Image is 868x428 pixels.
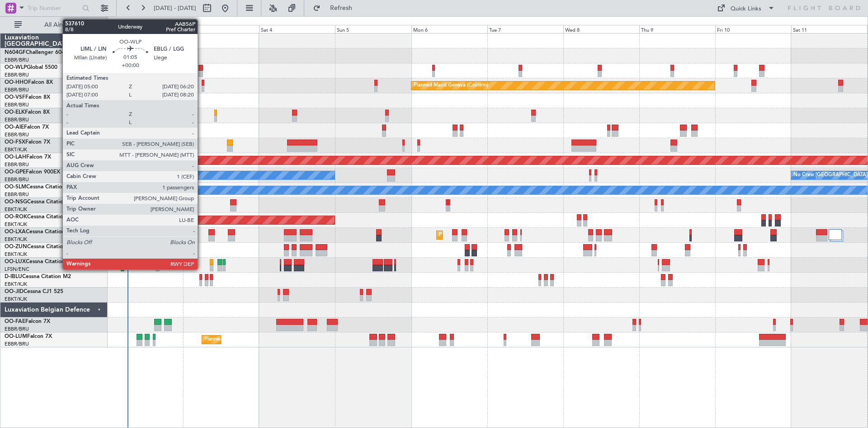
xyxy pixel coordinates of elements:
div: Wed 8 [563,25,639,33]
a: D-IBLUCessna Citation M2 [5,274,71,279]
span: OO-LXA [5,229,26,235]
span: OO-ZUN [5,244,27,250]
div: Thu 9 [639,25,715,33]
a: OO-JIDCessna CJ1 525 [5,289,63,294]
div: Thu 2 [107,25,183,33]
a: EBBR/BRU [5,131,29,138]
div: Planned Maint [GEOGRAPHIC_DATA] ([GEOGRAPHIC_DATA] National) [204,333,368,346]
span: [DATE] - [DATE] [154,4,196,12]
span: OO-VSF [5,95,25,100]
span: OO-HHO [5,80,28,85]
a: OO-VSFFalcon 8X [5,95,50,100]
span: OO-LUX [5,259,26,264]
a: LFSN/ENC [5,266,29,273]
div: Planned Maint Geneva (Cointrin) [414,79,488,92]
div: Planned Maint Milan (Linate) [100,64,165,77]
a: EBKT/KJK [5,236,27,243]
div: Sun 5 [335,25,411,33]
div: Sat 4 [259,25,335,33]
span: OO-LUM [5,334,27,339]
a: OO-LUMFalcon 7X [5,334,52,339]
span: OO-SLM [5,184,26,190]
a: OO-LUXCessna Citation CJ4 [5,259,76,264]
span: N604GF [5,50,26,55]
a: EBBR/BRU [5,341,29,347]
span: OO-WLP [5,65,27,70]
a: OO-NSGCessna Citation CJ4 [5,199,77,205]
a: OO-AIEFalcon 7X [5,125,49,130]
a: OO-ELKFalcon 8X [5,110,50,115]
span: D-IBLU [5,274,22,279]
span: OO-FSX [5,139,25,145]
span: OO-JID [5,289,24,294]
a: OO-ZUNCessna Citation CJ4 [5,244,77,250]
span: Refresh [322,5,360,11]
a: OO-SLMCessna Citation XLS [5,184,76,190]
a: EBBR/BRU [5,191,29,198]
span: OO-LAH [5,154,26,160]
a: EBBR/BRU [5,176,29,183]
div: Sat 11 [791,25,867,33]
div: No Crew Malaga [109,168,149,182]
div: Tue 7 [487,25,563,33]
a: OO-WLPGlobal 5500 [5,65,57,70]
button: Quick Links [712,1,779,15]
button: Refresh [309,1,363,15]
a: OO-LAHFalcon 7X [5,154,51,160]
a: EBKT/KJK [5,206,27,213]
span: OO-AIE [5,125,24,130]
a: EBKT/KJK [5,251,27,258]
span: OO-NSG [5,199,27,205]
a: EBBR/BRU [5,72,29,78]
a: EBBR/BRU [5,87,29,93]
a: EBKT/KJK [5,146,27,153]
a: EBKT/KJK [5,281,27,288]
span: All Aircraft [24,22,95,28]
span: OO-FAE [5,319,25,324]
span: OO-GPE [5,169,26,175]
div: Quick Links [731,5,761,14]
a: EBBR/BRU [5,101,29,108]
a: EBBR/BRU [5,57,29,63]
a: OO-FAEFalcon 7X [5,319,50,324]
a: OO-HHOFalcon 8X [5,80,53,85]
input: Trip Number [28,1,80,15]
a: EBBR/BRU [5,161,29,168]
div: Mon 6 [411,25,487,33]
a: EBKT/KJK [5,221,27,228]
div: Planned Maint Kortrijk-[GEOGRAPHIC_DATA] [439,228,544,242]
a: EBBR/BRU [5,326,29,332]
a: N604GFChallenger 604 [5,50,65,55]
a: OO-ROKCessna Citation CJ4 [5,214,77,220]
span: OO-ROK [5,214,27,220]
a: EBBR/BRU [5,116,29,123]
div: Fri 10 [715,25,791,33]
a: OO-FSXFalcon 7X [5,139,50,145]
div: Fri 3 [183,25,259,33]
span: OO-ELK [5,110,25,115]
button: All Aircraft [10,18,98,32]
div: [DATE] [109,18,125,26]
a: EBKT/KJK [5,296,27,303]
a: OO-GPEFalcon 900EX EASy II [5,169,80,175]
a: OO-LXACessna Citation CJ4 [5,229,76,235]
